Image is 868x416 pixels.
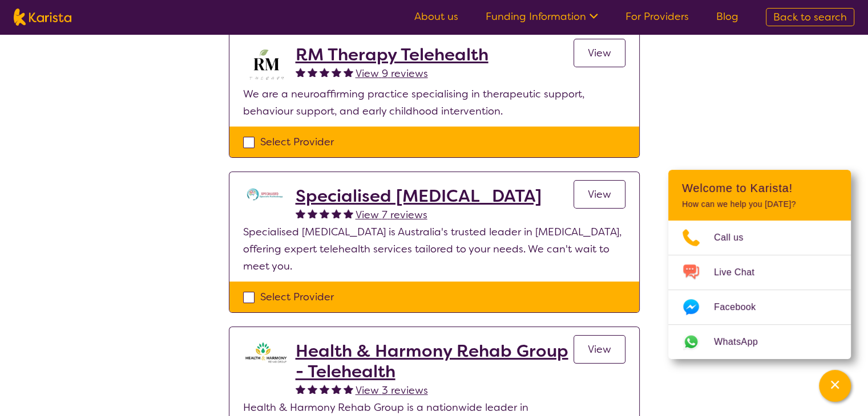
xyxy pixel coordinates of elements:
a: View 3 reviews [356,382,428,399]
p: How can we help you [DATE]? [682,199,837,209]
img: fullstar [320,209,329,218]
img: fullstar [332,384,341,394]
img: fullstar [296,384,305,394]
img: b3hjthhf71fnbidirs13.png [243,44,289,85]
img: fullstar [320,67,329,77]
span: Back to search [773,10,847,24]
img: fullstar [344,67,353,77]
span: View 9 reviews [356,67,428,80]
a: About us [414,10,458,23]
img: Karista logo [14,9,71,26]
a: Back to search [766,8,854,26]
a: Blog [716,10,738,23]
span: View [588,46,611,60]
div: Channel Menu [668,170,851,359]
img: tc7lufxpovpqcirzzyzq.png [243,186,289,203]
img: fullstar [332,67,341,77]
span: View [588,342,611,356]
a: View 7 reviews [356,206,427,223]
img: fullstar [296,67,305,77]
span: Live Chat [714,264,768,281]
span: Facebook [714,299,769,316]
img: fullstar [308,67,317,77]
img: fullstar [296,209,305,218]
p: We are a neuroaffirming practice specialising in therapeutic support, behaviour support, and earl... [243,85,625,120]
h2: Welcome to Karista! [682,181,837,195]
img: fullstar [344,209,353,218]
a: Web link opens in a new tab. [668,325,851,359]
a: View 9 reviews [356,65,428,82]
a: For Providers [625,10,689,23]
p: Specialised [MEDICAL_DATA] is Australia's trusted leader in [MEDICAL_DATA], offering expert teleh... [243,223,625,275]
a: Specialised [MEDICAL_DATA] [296,186,542,206]
ul: Choose channel [668,221,851,359]
span: View [588,187,611,201]
a: View [574,39,625,67]
a: Health & Harmony Rehab Group - Telehealth [296,341,574,382]
img: fullstar [320,384,329,394]
img: ztak9tblhgtrn1fit8ap.png [243,341,289,364]
span: WhatsApp [714,333,772,350]
span: View 3 reviews [356,384,428,397]
img: fullstar [332,209,341,218]
a: Funding Information [486,10,598,23]
a: View [574,180,625,209]
button: Channel Menu [819,370,851,402]
img: fullstar [308,384,317,394]
span: View 7 reviews [356,208,427,222]
span: Call us [714,229,757,246]
a: RM Therapy Telehealth [296,44,488,65]
img: fullstar [344,384,353,394]
img: fullstar [308,209,317,218]
a: View [574,335,625,364]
